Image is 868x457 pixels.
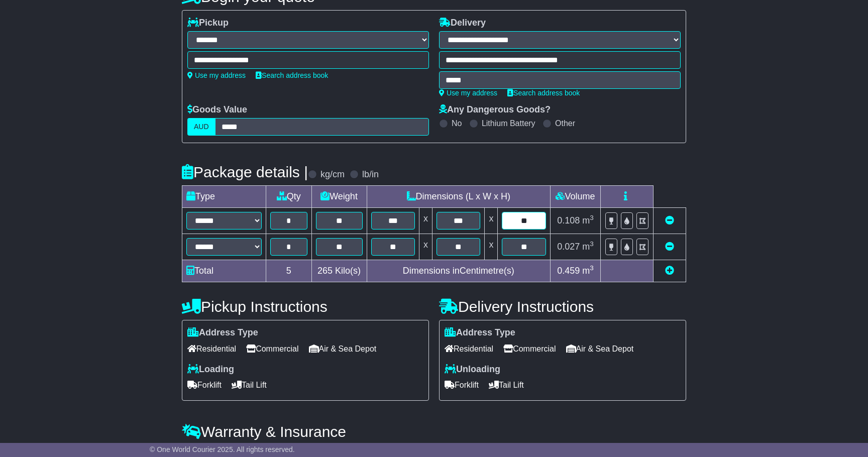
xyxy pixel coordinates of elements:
[566,341,634,357] span: Air & Sea Depot
[550,186,600,208] td: Volume
[182,186,266,208] td: Type
[482,119,535,128] label: Lithium Battery
[557,266,580,276] span: 0.459
[256,71,328,79] a: Search address book
[590,264,594,272] sup: 3
[557,215,580,225] span: 0.108
[182,260,266,282] td: Total
[590,240,594,248] sup: 3
[452,119,462,128] label: No
[317,266,333,276] span: 265
[232,377,267,393] span: Tail Lift
[187,118,215,136] label: AUD
[557,242,580,252] span: 0.027
[320,169,345,180] label: kg/cm
[555,119,575,128] label: Other
[309,341,377,357] span: Air & Sea Depot
[187,327,258,338] label: Address Type
[665,266,674,276] a: Add new item
[187,18,229,29] label: Pickup
[362,169,379,180] label: lb/in
[445,341,493,357] span: Residential
[187,377,222,393] span: Forklift
[485,208,498,234] td: x
[665,215,674,225] a: Remove this item
[187,364,234,375] label: Loading
[439,18,486,29] label: Delivery
[445,377,479,393] span: Forklift
[489,377,524,393] span: Tail Lift
[187,341,236,357] span: Residential
[419,234,432,260] td: x
[445,364,500,375] label: Unloading
[445,327,515,338] label: Address Type
[187,71,246,79] a: Use my address
[246,341,298,357] span: Commercial
[582,215,594,225] span: m
[485,234,498,260] td: x
[507,89,580,97] a: Search address book
[590,214,594,221] sup: 3
[311,186,367,208] td: Weight
[367,260,550,282] td: Dimensions in Centimetre(s)
[503,341,556,357] span: Commercial
[439,89,497,97] a: Use my address
[266,260,312,282] td: 5
[182,423,686,440] h4: Warranty & Insurance
[439,298,686,315] h4: Delivery Instructions
[182,164,308,180] h4: Package details |
[266,186,312,208] td: Qty
[582,242,594,252] span: m
[439,104,551,116] label: Any Dangerous Goods?
[311,260,367,282] td: Kilo(s)
[187,104,247,116] label: Goods Value
[182,298,429,315] h4: Pickup Instructions
[367,186,550,208] td: Dimensions (L x W x H)
[150,445,295,453] span: © One World Courier 2025. All rights reserved.
[582,266,594,276] span: m
[665,242,674,252] a: Remove this item
[419,208,432,234] td: x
